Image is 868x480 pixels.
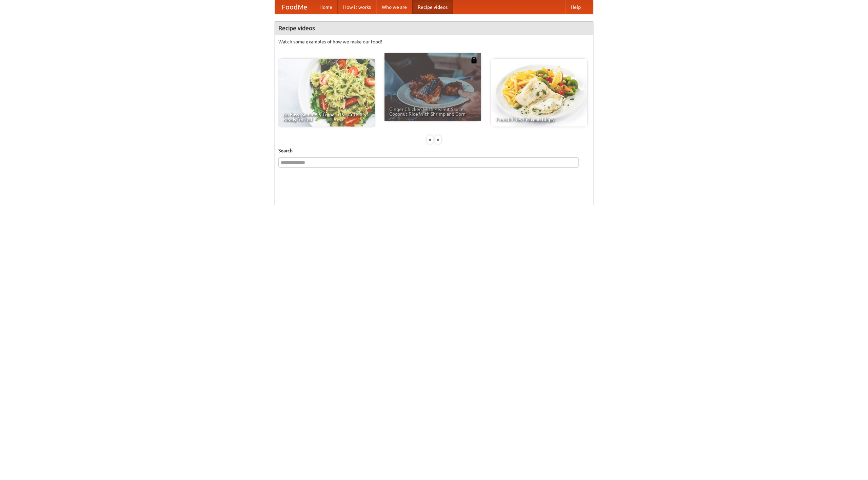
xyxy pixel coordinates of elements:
[278,59,375,127] a: An Easy, Summery Tomato Pasta That's Ready for Fall
[283,112,370,122] span: An Easy, Summery Tomato Pasta That's Ready for Fall
[412,0,453,14] a: Recipe videos
[496,117,583,122] span: French Fries Fish and Chips
[275,21,593,35] h4: Recipe videos
[471,57,477,63] img: 483408.png
[278,38,590,45] p: Watch some examples of how we make our food!
[278,147,590,154] h5: Search
[338,0,376,14] a: How it works
[565,0,586,14] a: Help
[427,135,433,144] div: «
[491,59,587,127] a: French Fries Fish and Chips
[314,0,338,14] a: Home
[435,135,441,144] div: »
[275,0,314,14] a: FoodMe
[376,0,412,14] a: Who we are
